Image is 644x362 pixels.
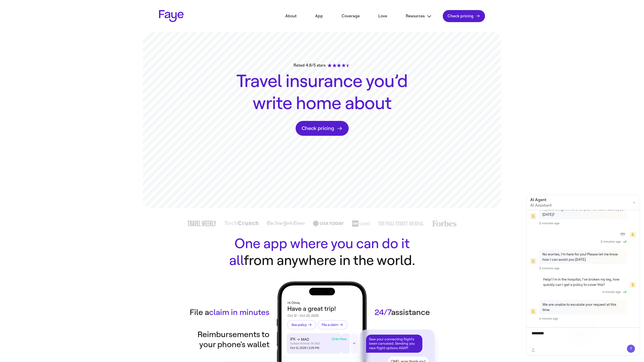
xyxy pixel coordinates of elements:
span: 2 minutes ago [539,221,559,225]
div: assistance [375,307,430,318]
button: Close chat [631,199,637,206]
h1: Travel insurance you’d write home about [231,70,413,114]
svg: Quack Logo [531,310,536,313]
a: About [278,11,304,22]
button: Send message [627,345,635,353]
a: App [308,11,331,22]
p: No worries, I'm here for you! Please let me know how I can assist you [DATE]. [542,252,624,262]
a: Check pricing [443,10,485,22]
strong: claim in minutes [209,308,269,317]
a: Coverage [334,11,367,22]
span: 2 minutes ago [539,266,559,270]
p: Help! I'm in the hospital, I've broken my leg, how quickly can I get a policy to cover this? [543,277,625,287]
a: Check pricing [296,121,349,136]
h2: from anywhere in the world. [221,235,423,269]
span: AI Agent [530,197,624,203]
svg: Quack Logo [531,214,536,218]
span: 2 minutes ago [601,240,621,244]
button: Upload file [530,347,536,353]
div: Rated 4.8/5 stars [294,62,350,68]
a: Love [371,11,395,22]
div: File a [190,307,269,318]
strong: 24/7 [375,308,391,317]
button: Resources [398,11,439,22]
a: Faye Logo [159,10,184,22]
div: Saw your connecting flight’s been canceled. Sending you new flight options ASAP! [366,335,422,353]
strong: One app where you can do it all [229,236,410,269]
textarea: Ask anything... [532,331,625,346]
p: We are unable to escalate your request at this time. [542,302,624,312]
span: a minute ago [602,290,621,294]
div: Reimbursements to your phone's wallet [185,330,269,350]
span: a minute ago [539,316,558,321]
p: ??? [620,232,625,237]
span: AI Assistant [530,203,624,208]
p: Hi, sure thing! I'm here for you. How can I assist you [DATE]? [542,207,624,217]
svg: Quack Logo [630,233,635,236]
svg: Quack Logo [531,259,536,263]
div: AI Agent Chat [526,195,640,356]
svg: Quack Logo [630,283,635,287]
